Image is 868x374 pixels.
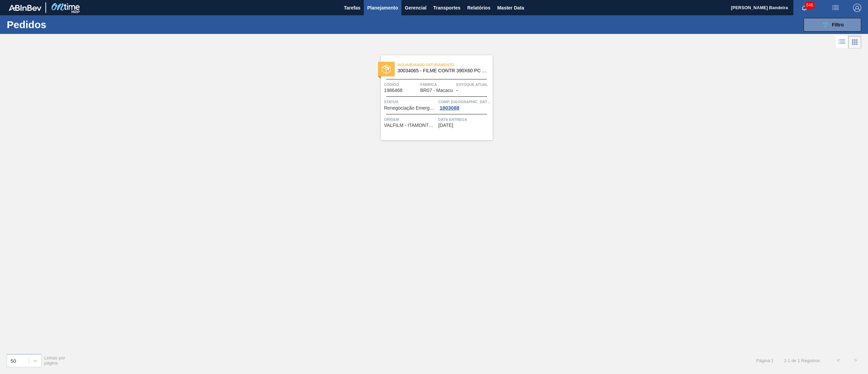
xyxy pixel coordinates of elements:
[405,4,427,12] span: Gerencial
[438,123,453,128] span: 18/08/2025
[847,352,864,369] button: >
[384,81,419,88] span: Código
[44,355,65,366] span: Linhas por página
[384,98,437,105] span: Status
[382,65,391,74] img: status
[9,5,41,11] img: TNhmsLtSVTkK8tSr43FrP2fwEKptu5GPRR3wAAAABJRU5ErkJggg==
[367,4,398,12] span: Planejamento
[456,88,458,93] span: -
[853,4,861,12] img: Logout
[497,4,524,12] span: Master Data
[7,21,112,29] h1: Pedidos
[467,4,490,12] span: Relatórios
[830,352,847,369] button: <
[376,55,493,140] a: statusAguardando Faturamento30034065 - FILME CONTR 390X60 PC LT350 NIV24Código1986468FábricaBR07 ...
[438,98,491,111] a: Comp. [GEOGRAPHIC_DATA]1803088
[384,116,437,123] span: Origem
[11,358,16,363] div: 50
[398,68,487,73] span: 30034065 - FILME CONTR 390X60 PC LT350 NIV24
[805,1,814,9] span: 546
[420,81,455,88] span: Fábrica
[804,18,861,32] button: Filtro
[384,106,437,111] span: Renegociação Emergencial de Pedido Aceita
[831,4,840,12] img: userActions
[832,22,844,27] span: Filtro
[438,116,491,123] span: Data entrega
[438,98,491,105] span: Comp. Carga
[784,358,820,363] span: 1 - 1 de 1 Registros
[456,81,491,88] span: Estoque atual
[398,61,493,68] span: Aguardando Faturamento
[384,123,437,128] span: VALFILM - ITAMONTE (MG)
[433,4,460,12] span: Transportes
[793,3,815,13] button: Notificações
[384,88,403,93] span: 1986468
[756,358,773,363] span: Página : 1
[836,36,848,49] div: Visão em Lista
[438,105,461,111] div: 1803088
[848,36,861,49] div: Visão em Cards
[344,4,360,12] span: Tarefas
[420,88,453,93] span: BR07 - Macacu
